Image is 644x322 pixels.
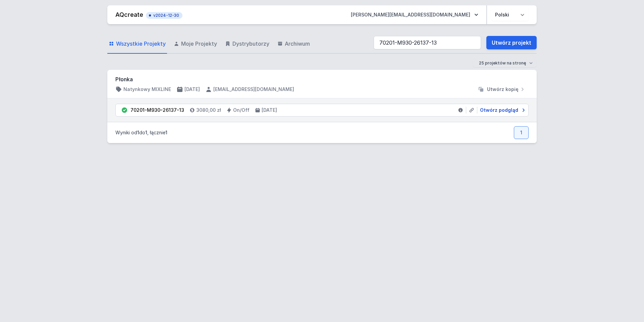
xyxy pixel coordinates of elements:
span: v2024-12-30 [149,13,179,18]
h3: Płonka [115,75,529,83]
h4: Natynkowy MIXLINE [123,86,171,93]
a: Otwórz podgląd [477,107,526,113]
button: Utwórz kopię [475,86,529,93]
input: Szukaj wśród projektów i wersji... [374,36,481,49]
span: 1 [165,130,167,135]
span: Archiwum [285,40,310,48]
a: Moje Projekty [172,34,218,54]
a: 1 [514,126,529,139]
p: Wyniki od do , łącznie [115,129,167,136]
span: Moje Projekty [181,40,217,48]
a: Utwórz projekt [486,36,537,49]
h4: [DATE] [184,86,200,93]
span: 1 [145,130,147,135]
span: 1 [137,130,139,135]
a: Wszystkie Projekty [107,34,167,54]
a: Archiwum [276,34,311,54]
select: Wybierz język [491,9,529,21]
button: [PERSON_NAME][EMAIL_ADDRESS][DOMAIN_NAME] [345,9,484,21]
span: Wszystkie Projekty [116,40,166,48]
h4: 3080,00 zł [196,107,221,113]
h4: [EMAIL_ADDRESS][DOMAIN_NAME] [213,86,294,93]
span: Utwórz kopię [487,86,519,93]
a: Dystrybutorzy [224,34,271,54]
button: v2024-12-30 [146,11,182,19]
span: Dystrybutorzy [232,40,269,48]
h4: [DATE] [262,107,277,113]
div: 70201-M930-26137-13 [130,107,184,113]
h4: On/Off [233,107,250,113]
a: AQcreate [115,11,143,18]
span: Otwórz podgląd [480,107,518,113]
